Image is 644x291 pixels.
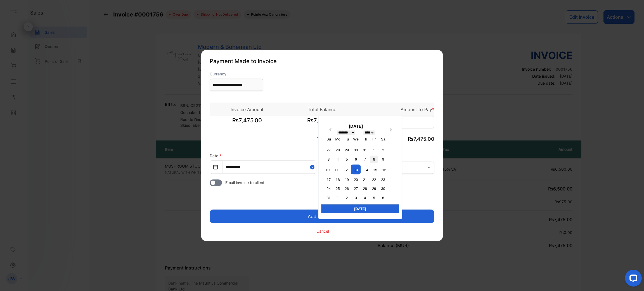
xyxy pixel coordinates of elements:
div: Choose Tuesday, August 5th, 2025 [343,156,351,163]
div: Choose Thursday, August 7th, 2025 [361,156,369,163]
span: ₨7,475.00 [408,136,434,142]
div: Mo [334,136,342,143]
div: Choose Monday, August 11th, 2025 [333,166,340,174]
div: Choose Monday, September 1st, 2025 [334,194,342,202]
div: Choose Sunday, August 31st, 2025 [325,194,332,202]
p: Total Paid (MUR) [285,135,359,143]
div: Choose Sunday, July 27th, 2025 [325,147,332,154]
div: Choose Saturday, August 16th, 2025 [380,166,388,174]
div: Choose Friday, August 15th, 2025 [371,166,379,174]
label: Date [210,153,221,158]
div: Choose Tuesday, September 2nd, 2025 [343,194,351,202]
div: Choose Wednesday, August 20th, 2025 [352,176,360,183]
div: Choose Wednesday, August 6th, 2025 [352,156,360,163]
div: Fr [370,136,378,143]
div: Choose Thursday, September 4th, 2025 [361,194,369,202]
div: Choose Saturday, August 23rd, 2025 [379,176,387,183]
div: Choose Thursday, August 14th, 2025 [362,166,370,174]
div: Choose Sunday, August 24th, 2025 [325,185,332,192]
iframe: LiveChat chat widget [621,268,644,291]
div: Choose Sunday, August 17th, 2025 [325,176,332,183]
div: Choose Monday, July 28th, 2025 [334,147,342,154]
div: Choose Friday, August 8th, 2025 [370,156,378,163]
div: Choose Monday, August 25th, 2025 [334,185,342,192]
div: Su [325,136,332,143]
div: Choose Tuesday, July 29th, 2025 [343,147,351,154]
div: Choose Tuesday, August 19th, 2025 [343,176,351,183]
div: Sa [379,136,387,143]
div: Choose Friday, August 22nd, 2025 [370,176,378,183]
div: month 2025-08 [323,146,389,202]
div: We [352,136,360,143]
div: Choose Saturday, August 9th, 2025 [379,156,387,163]
div: Choose Wednesday, August 27th, 2025 [352,185,360,192]
div: Choose Monday, August 4th, 2025 [334,156,342,163]
span: ₨7,475.00 [210,116,285,130]
div: Choose Thursday, July 31st, 2025 [361,147,369,154]
button: Previous Month [325,127,334,136]
p: Amount to Pay [359,106,434,113]
div: Choose Sunday, August 3rd, 2025 [325,156,332,163]
div: Choose Wednesday, July 30th, 2025 [352,147,360,154]
div: Choose Tuesday, August 12th, 2025 [342,166,349,174]
div: Choose Tuesday, August 26th, 2025 [343,185,351,192]
div: Choose Friday, August 29th, 2025 [370,185,378,192]
div: Choose Saturday, September 6th, 2025 [379,194,387,202]
div: Choose Sunday, August 10th, 2025 [324,166,331,174]
div: Choose Thursday, August 28th, 2025 [361,185,369,192]
div: Th [361,136,369,143]
div: [DATE] [321,123,390,130]
div: Tu [343,136,351,143]
p: Total Balance [285,106,359,113]
div: [DATE] [321,204,399,213]
div: Choose Friday, September 5th, 2025 [370,194,378,202]
div: Choose Wednesday, September 3rd, 2025 [352,194,360,202]
div: Choose Thursday, August 21st, 2025 [361,176,369,183]
label: Currency [210,71,263,77]
button: Add Payment [210,210,434,223]
div: Choose Saturday, August 30th, 2025 [379,185,387,192]
span: ₨7,475.00 [285,116,359,130]
div: Choose Saturday, August 2nd, 2025 [379,147,387,154]
p: Cancel [316,228,329,234]
div: Choose Wednesday, August 13th, 2025 [351,165,361,175]
button: Close [310,161,316,173]
span: Email invoice to client [225,180,264,185]
div: Choose Monday, August 18th, 2025 [334,176,342,183]
p: Invoice Amount [210,106,285,113]
button: Next Month [387,127,396,136]
p: Payment Made to Invoice [210,57,434,65]
div: Choose Friday, August 1st, 2025 [370,147,378,154]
